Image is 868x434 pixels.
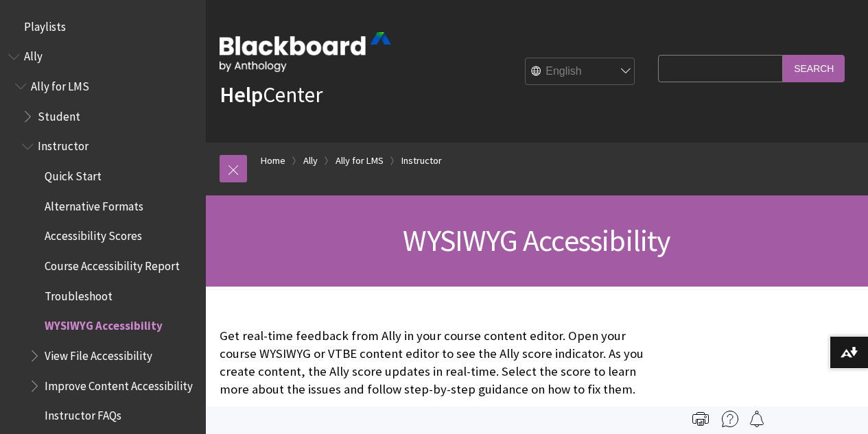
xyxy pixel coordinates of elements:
span: Improve Content Accessibility [45,374,193,393]
a: Home [261,152,285,169]
span: Instructor [38,135,89,154]
select: Site Language Selector [526,58,635,86]
nav: Book outline for Playlists [8,15,198,38]
span: Ally [24,45,43,64]
span: Accessibility Scores [45,225,142,243]
span: Instructor FAQs [45,405,121,423]
img: Follow this page [749,411,765,427]
strong: Help [220,81,263,108]
span: Alternative Formats [45,195,143,213]
a: Instructor [401,152,442,169]
span: Ally for LMS [31,75,89,93]
a: HelpCenter [220,81,322,108]
img: More help [722,411,738,427]
span: View File Accessibility [45,344,152,363]
span: Quick Start [45,165,102,183]
span: Troubleshoot [45,285,113,303]
span: WYSIWYG Accessibility [45,315,163,333]
span: WYSIWYG Accessibility [403,221,670,259]
a: Ally for LMS [336,152,384,169]
span: Playlists [24,15,66,34]
p: Get real-time feedback from Ally in your course content editor. Open your course WYSIWYG or VTBE ... [220,327,651,399]
input: Search [783,55,845,82]
img: Blackboard by Anthology [220,32,391,72]
span: Student [38,105,80,123]
span: Course Accessibility Report [45,254,180,273]
a: Ally [303,152,318,169]
img: Print [692,411,709,427]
